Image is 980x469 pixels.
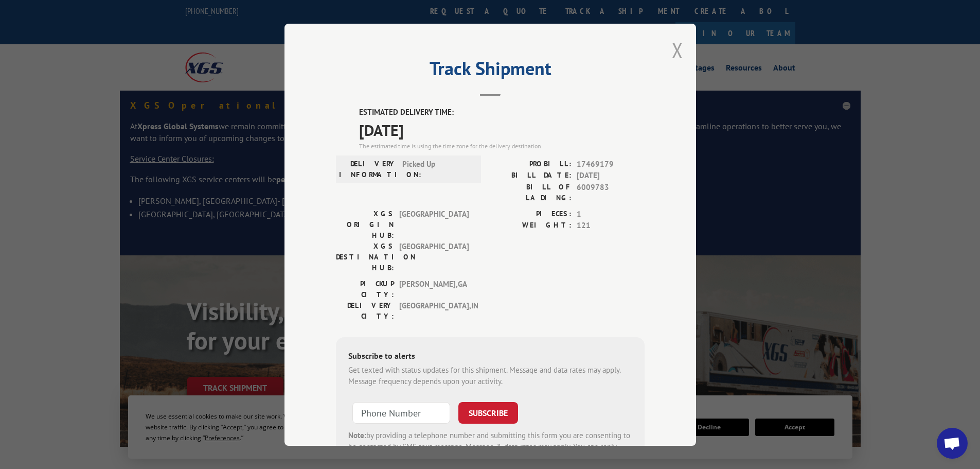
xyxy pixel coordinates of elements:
label: PROBILL: [490,158,572,170]
h2: Track Shipment [336,61,645,81]
label: XGS ORIGIN HUB: [336,208,394,240]
span: [DATE] [577,170,645,182]
span: 121 [577,220,645,232]
div: The estimated time is using the time zone for the delivery destination. [359,141,645,150]
div: Subscribe to alerts [348,349,632,364]
span: 1 [577,208,645,220]
strong: Note: [348,430,366,440]
span: [GEOGRAPHIC_DATA] , IN [399,300,469,321]
label: ESTIMATED DELIVERY TIME: [359,107,645,118]
span: [DATE] [359,118,645,141]
label: WEIGHT: [490,220,572,232]
label: BILL DATE: [490,170,572,182]
span: [GEOGRAPHIC_DATA] [399,208,469,240]
div: Get texted with status updates for this shipment. Message and data rates may apply. Message frequ... [348,364,632,387]
button: Close modal [672,37,683,64]
label: BILL OF LADING: [490,181,572,203]
input: Phone Number [352,402,450,423]
div: by providing a telephone number and submitting this form you are consenting to be contacted by SM... [348,429,632,464]
label: PICKUP CITY: [336,278,394,300]
label: DELIVERY CITY: [336,300,394,321]
span: 17469179 [577,158,645,170]
button: SUBSCRIBE [458,402,518,423]
label: XGS DESTINATION HUB: [336,240,394,273]
span: [GEOGRAPHIC_DATA] [399,240,469,273]
span: [PERSON_NAME] , GA [399,278,469,300]
label: DELIVERY INFORMATION: [339,158,397,180]
label: PIECES: [490,208,572,220]
span: Picked Up [402,158,472,180]
a: Open chat [937,428,968,459]
span: 6009783 [577,181,645,203]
